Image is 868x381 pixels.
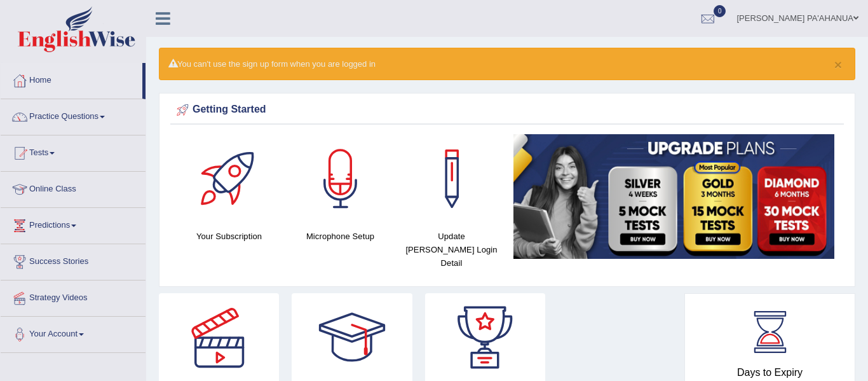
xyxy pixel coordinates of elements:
h4: Update [PERSON_NAME] Login Detail [402,230,501,270]
a: Practice Questions [1,99,146,131]
h4: Days to Expiry [699,367,841,378]
h4: Microphone Setup [291,230,390,243]
a: Strategy Videos [1,281,146,312]
a: Tests [1,135,146,167]
a: Home [1,63,142,95]
button: × [834,58,842,71]
a: Your Account [1,317,146,349]
span: 0 [714,5,726,17]
a: Success Stories [1,244,146,276]
div: Getting Started [173,100,841,120]
a: Predictions [1,208,146,240]
div: You can't use the sign up form when you are logged in [159,48,855,80]
h4: Your Subscription [180,230,278,243]
img: small5.jpg [513,134,834,258]
a: Online Class [1,172,146,204]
